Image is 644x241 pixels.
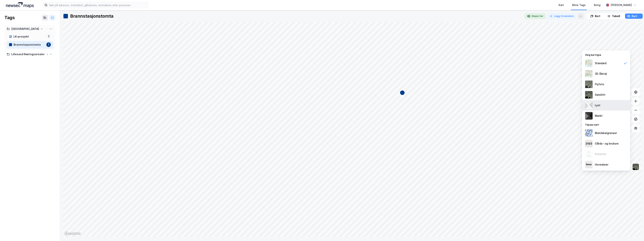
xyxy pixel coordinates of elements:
[46,42,51,47] div: 1
[595,82,604,87] div: Flyfoto
[585,140,593,147] img: cadastreKeys.547ab17ec502f5a4ef2b.jpeg
[70,13,114,19] div: Brannstasjonstomta
[632,163,639,170] img: 9k=
[559,3,564,7] div: Kart
[632,14,637,18] div: Kart
[547,13,576,19] button: Legg til eiendom
[46,34,51,39] div: 7
[582,51,630,58] div: Velg karttype
[63,22,641,237] canvas: Map
[595,93,605,97] div: Satellitt
[595,152,606,156] div: Etiketter
[6,2,34,8] img: logo.a4113a55bc3d86da70a041830d287a7e.svg
[7,33,53,41] a: LK-prosjekt7
[595,14,600,18] div: Kort
[585,91,593,99] img: 9k=
[611,3,632,7] div: [PERSON_NAME]
[595,103,600,108] div: Lyst
[64,231,81,236] a: Mapbox homepage
[572,3,586,7] div: Mine Tags
[595,114,603,118] div: Mørkt
[585,129,593,137] img: cadastreBorders.cfe08de4b5ddd52a10de.jpeg
[595,61,606,66] div: Standard
[11,27,39,31] div: [GEOGRAPHIC_DATA]
[585,59,593,67] img: Z
[585,161,593,168] img: majorOwner.b5e170eddb5c04bfeeff.jpeg
[5,15,15,21] div: Tags
[595,141,619,146] div: Gårds- og bruksnr.
[399,90,405,96] div: Map marker
[14,42,45,47] div: Brannstasjonstomta
[625,223,644,241] div: Kontrollprogram for chat
[14,34,45,39] div: LK-prosjekt
[525,13,546,19] button: Eksporter
[585,81,593,88] img: Z
[595,162,608,167] div: Hovedeier
[585,102,593,109] img: luj3wr1y2y3+OchiMxRmMxRlscgabnMEmZ7DJGWxyBpucwSZnsMkZbHIGm5zBJmewyRlscgabnMEmZ7DJGWxyBpucwSZnsMkZ...
[47,2,148,8] input: Søk på adresse, matrikkel, gårdeiere, leietakere eller personer
[582,121,630,128] div: Tilpass kart
[585,70,593,78] img: Z
[585,112,593,120] img: nCdM7BzjoCAAAAAElFTkSuQmCC
[612,14,620,18] div: Tabell
[7,41,53,49] a: Brannstasjonstomta1
[595,131,617,135] div: Matrikkelgrenser
[585,150,593,158] img: Z
[11,52,45,57] div: Lillesand Næringsarealer
[594,3,600,7] div: Bolig
[625,223,644,241] iframe: Chat Widget
[595,72,607,76] div: 3D (Beta)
